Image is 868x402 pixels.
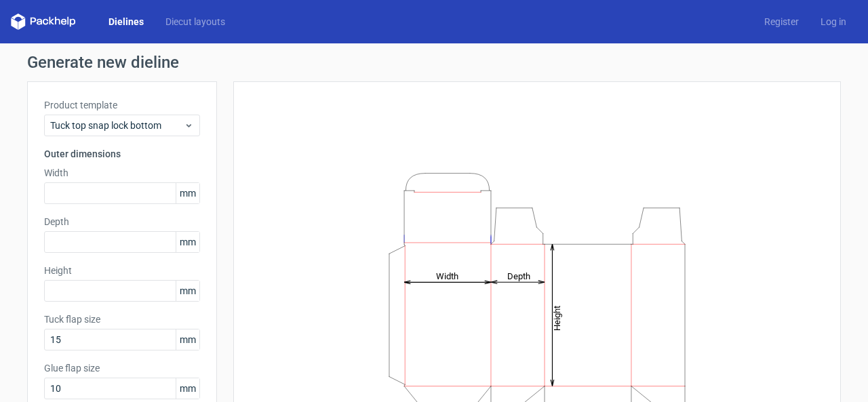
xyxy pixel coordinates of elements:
span: mm [176,378,199,399]
span: Tuck top snap lock bottom [50,119,184,132]
label: Product template [44,98,200,112]
span: mm [176,232,199,252]
tspan: Width [436,270,458,281]
span: mm [176,281,199,301]
tspan: Height [552,305,562,330]
a: Diecut layouts [155,15,236,28]
label: Glue flap size [44,361,200,375]
a: Log in [810,15,857,28]
label: Height [44,264,200,277]
tspan: Depth [507,270,530,281]
a: Register [753,15,810,28]
h1: Generate new dieline [27,54,841,71]
h3: Outer dimensions [44,147,200,161]
span: mm [176,183,199,203]
span: mm [176,329,199,350]
label: Tuck flap size [44,313,200,326]
a: Dielines [98,15,155,28]
label: Depth [44,215,200,228]
label: Width [44,166,200,180]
